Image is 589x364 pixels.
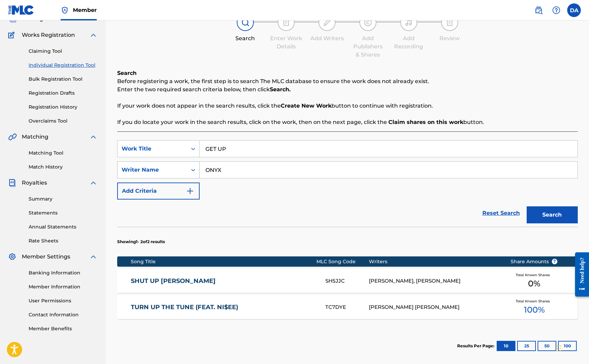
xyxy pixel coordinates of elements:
button: Add Criteria [117,183,200,200]
div: Add Writers [310,34,344,43]
img: expand [89,133,97,141]
strong: Claim shares on this work [388,119,463,125]
img: Royalties [8,179,16,187]
div: Writer Name [122,166,183,174]
div: Work Title [122,145,183,153]
a: Match History [29,163,97,171]
img: expand [89,31,97,39]
b: Search [117,70,137,76]
img: Matching [8,133,17,141]
iframe: Chat Widget [555,331,589,364]
a: Contact Information [29,311,97,318]
span: Total Known Shares [516,272,553,278]
a: Statements [29,209,97,217]
span: 0 % [528,278,540,290]
span: ? [552,259,557,264]
a: Member Benefits [29,325,97,332]
strong: Search. [270,86,291,93]
img: step indicator icon for Search [241,18,249,27]
div: Help [549,3,563,17]
p: Before registering a work, the first step is to search The MLC database to ensure the work does n... [117,77,578,85]
img: step indicator icon for Review [446,18,454,27]
iframe: Resource Center [570,247,589,302]
div: Writers [369,258,500,265]
a: TURN UP THE TUNE (FEAT. NI$EE) [131,303,316,311]
img: Member Settings [8,253,16,261]
div: Search [228,34,262,43]
div: MLC Song Code [316,258,369,265]
strong: Create New Work [281,102,331,109]
a: CatalogCatalog [8,15,43,23]
img: MLC Logo [8,5,34,15]
div: Add Publishers & Shares [351,34,385,59]
span: Member Settings [22,253,70,261]
a: Reset Search [479,206,523,221]
div: Glisser [557,338,561,359]
a: Bulk Registration Tool [29,76,97,83]
div: Song Title [131,258,316,265]
a: Registration History [29,104,97,111]
img: Top Rightsholder [61,6,69,14]
a: Public Search [532,3,545,17]
img: expand [89,253,97,261]
button: 25 [517,341,536,351]
div: Widget de chat [555,331,589,364]
a: Registration Drafts [29,90,97,97]
p: If you do locate your work in the search results, click on the work, then on the next page, click... [117,118,578,126]
a: Overclaims Tool [29,117,97,125]
img: search [534,6,543,14]
span: Matching [22,133,48,141]
a: Annual Statements [29,223,97,231]
a: Member Information [29,283,97,290]
div: TC7DYE [325,303,369,311]
img: Works Registration [8,31,17,39]
img: help [552,6,560,14]
img: step indicator icon for Add Recording [405,18,413,27]
p: If your work does not appear in the search results, click the button to continue with registration. [117,102,578,110]
img: step indicator icon for Add Writers [323,18,331,27]
div: User Menu [567,3,581,17]
button: 10 [497,341,515,351]
a: Matching Tool [29,149,97,157]
button: 50 [538,341,556,351]
a: Rate Sheets [29,237,97,244]
span: Member [73,6,97,14]
a: Claiming Tool [29,48,97,55]
p: Results Per Page: [457,343,496,349]
a: SHUT UP [PERSON_NAME] [131,277,316,285]
button: Search [527,206,578,223]
a: User Permissions [29,297,97,304]
div: Enter Work Details [269,34,303,51]
a: Individual Registration Tool [29,62,97,69]
span: 100 % [524,304,545,316]
form: Search Form [117,140,578,227]
span: Share Amounts [511,258,558,265]
img: step indicator icon for Add Publishers & Shares [364,18,372,27]
div: Add Recording [392,34,426,51]
div: [PERSON_NAME], [PERSON_NAME] [369,277,500,285]
img: expand [89,179,97,187]
div: SH5JJC [325,277,369,285]
span: Total Known Shares [516,299,553,304]
p: Enter the two required search criteria below, then click [117,85,578,94]
img: step indicator icon for Enter Work Details [282,18,290,27]
span: Works Registration [22,31,75,39]
div: [PERSON_NAME] [PERSON_NAME] [369,303,500,311]
img: 9d2ae6d4665cec9f34b9.svg [186,187,194,195]
a: Banking Information [29,269,97,276]
span: Royalties [22,179,47,187]
div: Review [433,34,467,43]
a: Summary [29,195,97,203]
p: Showing 1 - 2 of 2 results [117,239,165,245]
